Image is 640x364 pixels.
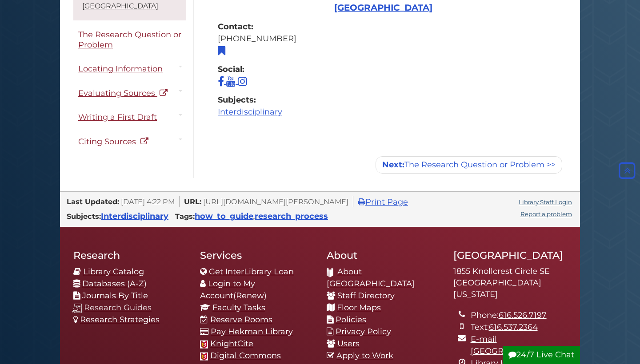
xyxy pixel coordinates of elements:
strong: Social: [218,63,549,75]
a: Library Staff Login [519,198,572,206]
a: Library Catalog [83,267,144,277]
a: Research Guides [84,303,152,313]
span: , [195,214,328,220]
a: Print Page [358,197,408,207]
button: 24/7 Live Chat [503,346,580,364]
span: Citing Sources [78,137,136,146]
img: Calvin favicon logo [200,340,208,348]
i: Print Page [358,198,365,206]
h2: [GEOGRAPHIC_DATA] [453,249,567,261]
h2: Services [200,249,313,261]
span: The Research Question or Problem [78,30,181,50]
a: 616.526.7197 [499,310,547,320]
li: Text: [471,321,567,333]
a: KnightCite [210,339,253,348]
a: Interdisciplinary [101,211,168,221]
span: Writing a First Draft [78,112,157,122]
h2: Research [73,249,187,261]
a: The Research Question or Problem [73,25,186,55]
a: Faculty Tasks [212,303,265,313]
address: 1855 Knollcrest Circle SE [GEOGRAPHIC_DATA][US_STATE] [453,266,567,300]
span: Subjects: [67,212,101,221]
span: Locating Information [78,64,163,74]
a: Interdisciplinary [218,107,282,117]
a: Pay Hekman Library [211,327,293,336]
a: Databases (A-Z) [82,279,147,289]
li: Phone: [471,309,567,321]
a: Citing Sources [73,132,186,152]
a: [GEOGRAPHIC_DATA] [82,2,158,10]
a: Floor Maps [337,303,381,313]
a: Staff Directory [337,291,395,301]
a: Get InterLibrary Loan [209,267,294,277]
strong: Contact: [218,21,549,33]
div: [GEOGRAPHIC_DATA] [218,1,549,15]
a: Policies [336,315,366,324]
span: [DATE] 4:22 PM [121,197,175,206]
a: Report a problem [520,210,572,218]
img: research-guides-icon-white_37x37.png [72,304,82,313]
a: Evaluating Sources [73,83,186,103]
a: Login to My Account [200,279,255,301]
a: Privacy Policy [336,327,391,336]
span: Evaluating Sources [78,88,155,98]
span: Tags: [175,212,195,221]
li: (Renew) [200,278,313,302]
a: Back to Top [616,166,638,176]
strong: Subjects: [218,94,549,106]
h2: About [327,249,440,261]
img: Calvin favicon logo [200,352,208,360]
a: 616.537.2364 [489,322,538,332]
a: Apply to Work [336,351,393,360]
a: Users [337,339,360,348]
a: Journals By Title [82,291,148,301]
span: [URL][DOMAIN_NAME][PERSON_NAME] [203,197,348,206]
a: Writing a First Draft [73,107,186,127]
a: research_process [255,211,328,221]
span: URL: [184,197,201,206]
a: Reserve Rooms [210,315,272,324]
a: Next:The Research Question or Problem >> [376,156,562,174]
a: Locating Information [73,59,186,79]
a: Research Strategies [80,315,160,324]
a: how_to_guide [195,211,253,221]
a: Digital Commons [210,351,281,360]
div: [PHONE_NUMBER] [218,33,549,45]
a: E-mail [GEOGRAPHIC_DATA] [471,334,559,356]
strong: Next: [382,160,404,170]
span: Last Updated: [67,197,119,206]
